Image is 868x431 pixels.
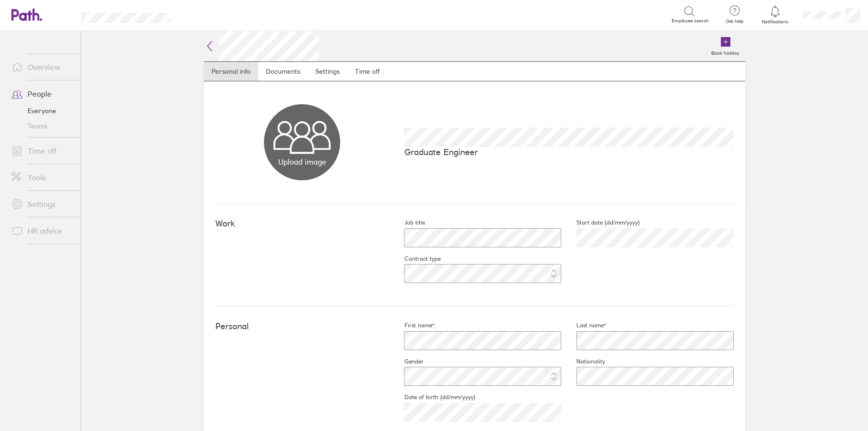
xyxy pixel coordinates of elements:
span: Employee search [672,18,709,24]
label: Last name* [561,322,606,329]
label: First name* [389,322,434,329]
span: Get help [719,19,750,24]
a: Time off [347,62,387,81]
label: Gender [389,358,423,365]
a: Book holiday [706,31,745,61]
a: Notifications [760,5,791,25]
a: HR advice [4,221,81,240]
h4: Personal [215,322,389,332]
a: Everyone [4,103,81,118]
a: People [4,84,81,103]
label: Date of birth (dd/mm/yyyy) [389,393,475,401]
p: Graduate Engineer [404,147,734,157]
a: Teams [4,118,81,134]
div: Search [197,10,221,19]
a: Settings [4,195,81,214]
a: Documents [258,62,308,81]
a: Personal info [204,62,258,81]
a: Overview [4,58,81,77]
a: Tools [4,168,81,187]
span: Notifications [760,19,791,25]
a: Time off [4,141,81,160]
h4: Work [215,219,389,229]
label: Book holiday [706,48,745,56]
a: Settings [308,62,347,81]
label: Start date (dd/mm/yyyy) [561,219,640,226]
label: Job title [389,219,424,226]
label: Contract type [389,255,440,263]
label: Nationality [561,358,605,365]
